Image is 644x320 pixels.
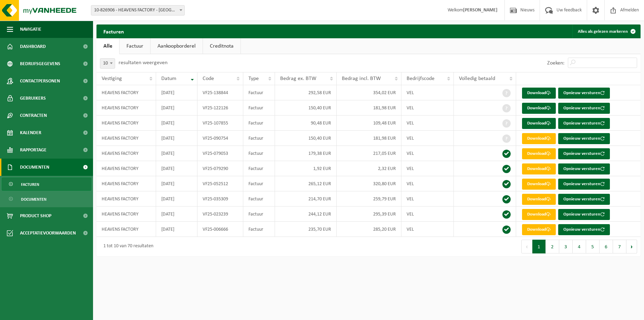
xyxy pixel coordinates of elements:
td: HEAVENS FACTORY [96,191,156,207]
span: Contactpersonen [20,72,60,90]
td: 285,20 EUR [337,222,401,237]
td: 1,92 EUR [275,161,336,176]
a: Aankoopborderel [151,38,203,54]
td: VF25-006666 [197,222,243,237]
button: 4 [573,240,586,253]
strong: [PERSON_NAME] [463,8,498,13]
label: resultaten weergeven [119,60,167,66]
span: Product Shop [20,207,51,224]
a: Download [522,133,556,144]
span: 10 [100,59,115,68]
a: Creditnota [203,38,241,54]
td: 150,40 EUR [275,131,336,146]
span: Acceptatievoorwaarden [20,224,76,242]
a: Download [522,103,556,114]
td: 320,80 EUR [337,176,401,191]
button: Opnieuw versturen [558,224,610,235]
td: VF25-079053 [197,146,243,161]
td: [DATE] [156,191,197,207]
td: 179,38 EUR [275,146,336,161]
td: VEL [401,131,454,146]
td: 181,98 EUR [337,131,401,146]
button: Opnieuw versturen [558,133,610,144]
button: Opnieuw versturen [558,103,610,114]
td: VEL [401,116,454,131]
td: VEL [401,176,454,191]
a: Download [522,179,556,190]
td: VF25-138844 [197,85,243,100]
span: Kalender [20,124,41,141]
td: VEL [401,146,454,161]
a: Download [522,194,556,205]
td: 150,40 EUR [275,100,336,116]
button: Opnieuw versturen [558,163,610,174]
td: VF25-107855 [197,116,243,131]
td: 109,48 EUR [337,116,401,131]
button: 1 [532,240,546,253]
td: [DATE] [156,85,197,100]
span: 10-826906 - HEAVENS FACTORY - ZEDELGEM [91,5,185,16]
td: 295,39 EUR [337,207,401,222]
td: VEL [401,161,454,176]
td: 217,05 EUR [337,146,401,161]
a: Factuur [120,38,150,54]
a: Facturen [2,178,91,191]
span: Code [203,76,214,81]
span: Type [248,76,259,81]
button: Opnieuw versturen [558,194,610,205]
span: Navigatie [20,21,41,38]
td: 259,79 EUR [337,191,401,207]
span: Bedrag ex. BTW [280,76,316,81]
td: VF25-052512 [197,176,243,191]
td: HEAVENS FACTORY [96,100,156,116]
td: Factuur [243,161,275,176]
span: Datum [161,76,176,81]
span: Gebruikers [20,90,46,107]
td: HEAVENS FACTORY [96,85,156,100]
div: 1 tot 10 van 70 resultaten [100,240,153,253]
td: HEAVENS FACTORY [96,146,156,161]
td: HEAVENS FACTORY [96,116,156,131]
td: VEL [401,207,454,222]
td: Factuur [243,222,275,237]
td: [DATE] [156,161,197,176]
td: 2,32 EUR [337,161,401,176]
td: 244,12 EUR [275,207,336,222]
span: 10-826906 - HEAVENS FACTORY - ZEDELGEM [91,6,184,15]
button: 6 [600,240,613,253]
td: HEAVENS FACTORY [96,222,156,237]
button: Opnieuw versturen [558,209,610,220]
td: VEL [401,85,454,100]
td: 235,70 EUR [275,222,336,237]
td: [DATE] [156,116,197,131]
td: Factuur [243,207,275,222]
td: [DATE] [156,222,197,237]
td: [DATE] [156,146,197,161]
span: Vestiging [102,76,122,81]
td: HEAVENS FACTORY [96,207,156,222]
span: Facturen [21,178,39,191]
span: Bedrag incl. BTW [342,76,381,81]
a: Download [522,148,556,159]
span: Dashboard [20,38,46,55]
button: Opnieuw versturen [558,118,610,129]
button: Previous [521,240,532,253]
span: Contracten [20,107,47,124]
td: [DATE] [156,207,197,222]
h2: Facturen [96,24,131,38]
span: Volledig betaald [459,76,495,81]
span: Documenten [21,193,47,206]
td: Factuur [243,131,275,146]
a: Alle [96,38,119,54]
td: Factuur [243,191,275,207]
td: VF25-035309 [197,191,243,207]
td: 214,70 EUR [275,191,336,207]
td: 292,58 EUR [275,85,336,100]
td: VEL [401,222,454,237]
button: Next [626,240,637,253]
button: 7 [613,240,626,253]
label: Zoeken: [547,60,564,66]
td: VEL [401,191,454,207]
td: Factuur [243,176,275,191]
td: 354,02 EUR [337,85,401,100]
